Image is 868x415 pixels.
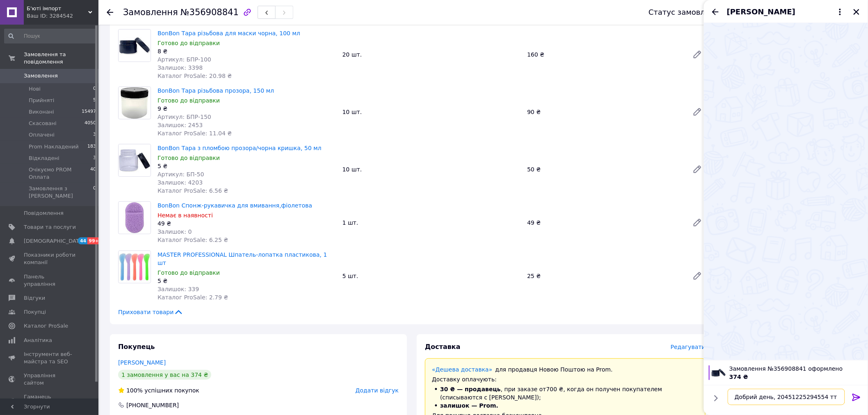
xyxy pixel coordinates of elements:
span: Артикул: БПР-150 [158,114,211,120]
span: Покупці [24,308,46,316]
img: BonBon Тара різьбова для маски чорна, 100 мл [119,30,151,62]
span: Доставка [425,343,461,351]
span: Каталог ProSale: 6.25 ₴ [158,237,228,243]
span: Редагувати [671,344,706,350]
li: , при заказе от 700 ₴ , когда он получен покупателем (списываются с [PERSON_NAME]); [432,385,699,401]
a: Редагувати [689,104,706,120]
span: Артикул: БП-50 [158,171,204,178]
span: [PERSON_NAME] [727,7,795,17]
div: Ваш ID: 3284542 [27,12,98,20]
span: Панель управління [24,273,76,288]
a: Редагувати [689,161,706,178]
a: «Дешева доставка» [432,366,492,373]
span: Відгуки [24,294,45,302]
div: [PHONE_NUMBER] [126,401,180,409]
span: Показники роботи компанії [24,251,76,266]
button: Закрити [852,7,861,17]
a: BonBon Тара різьбова прозора, 150 мл [158,87,274,94]
span: Каталог ProSale [24,322,68,330]
span: Інструменти веб-майстра та SEO [24,351,76,365]
img: BonBon Тара різьбова прозора, 150 мл [119,87,151,119]
span: Покупець [118,343,155,351]
div: 10 шт. [339,164,524,175]
span: Готово до відправки [158,269,220,276]
span: 183 [87,143,96,150]
img: 4392940778_w100_h100_bonbon-tara-rizbova.jpg [711,365,726,380]
span: Нові [29,85,41,93]
a: Редагувати [689,214,706,231]
span: Очікуємо PROM Оплата [29,166,90,181]
span: Скасовані [29,120,57,127]
span: 0 [93,85,96,93]
a: BonBon Тара з пломбою прозора/чорна кришка, 50 мл [158,145,322,151]
span: Замовлення з [PERSON_NAME] [29,185,93,200]
input: Пошук [4,29,97,43]
a: [PERSON_NAME] [118,359,166,366]
span: Приховати товари [118,308,183,316]
span: Каталог ProSale: 6.56 ₴ [158,187,228,194]
div: Статус замовлення [649,8,724,16]
span: Готово до відправки [158,97,220,104]
div: 49 ₴ [158,219,336,228]
span: [DEMOGRAPHIC_DATA] [24,237,85,245]
div: 50 ₴ [524,164,686,175]
span: Артикул: БПР-100 [158,56,211,63]
img: BonBon Тара з пломбою прозора/чорна кришка, 50 мл [119,144,151,176]
span: 100% [126,387,143,394]
span: 44 [78,237,87,244]
span: Управління сайтом [24,372,76,387]
span: Прийняті [29,97,54,104]
span: Гаманець компанії [24,393,76,408]
span: Виконані [29,108,54,116]
div: 8 ₴ [158,47,336,55]
span: №356908841 [180,7,239,17]
div: 1 шт. [339,217,524,228]
div: 25 ₴ [524,270,686,282]
div: Повернутися назад [107,8,113,16]
a: MASTER PROFESSIONAL Шпатель-лопатка пластикова, 1 шт [158,251,327,266]
span: Залишок: 2453 [158,122,203,128]
div: 5 ₴ [158,162,336,170]
textarea: Добрий день, 20451225294554 т [728,389,845,405]
span: Товари та послуги [24,223,76,231]
div: 10 шт. [339,106,524,118]
span: Відкладені [29,155,59,162]
span: Готово до відправки [158,155,220,161]
span: 4050 [85,120,96,127]
span: Залишок: 4203 [158,179,203,186]
div: 1 замовлення у вас на 374 ₴ [118,370,211,380]
span: Залишок: 3398 [158,64,203,71]
div: 5 ₴ [158,277,336,285]
div: 90 ₴ [524,106,686,118]
span: залишок — Prom. [440,402,498,409]
span: Каталог ProSale: 2.79 ₴ [158,294,228,301]
span: 3 [93,131,96,139]
span: Немає в наявності [158,212,213,219]
span: 30 ₴ — продавець [440,386,501,392]
div: Доставку оплачують: [432,375,699,383]
img: MASTER PROFESSIONAL Шпатель-лопатка пластикова, 1 шт [119,251,151,283]
span: 15497 [82,108,96,116]
span: Замовлення №356908841 оформлено [729,365,863,373]
div: 5 шт. [339,270,524,282]
span: 5 [93,97,96,104]
a: BonBon Тара різьбова для маски чорна, 100 мл [158,30,300,36]
span: 99+ [87,237,101,244]
span: 3 [93,155,96,162]
button: [PERSON_NAME] [727,7,845,17]
span: Повідомлення [24,210,64,217]
span: Замовлення та повідомлення [24,51,98,66]
button: Показати кнопки [710,393,721,404]
span: Готово до відправки [158,40,220,46]
a: BonBon Спонж-рукавичка для вмивання,фіолетова [158,202,312,209]
span: Аналітика [24,337,52,344]
div: 9 ₴ [158,105,336,113]
img: BonBon Спонж-рукавичка для вмивання,фіолетова [119,202,151,234]
span: 40 [90,166,96,181]
span: Замовлення [123,7,178,17]
div: 49 ₴ [524,217,686,228]
span: Оплачені [29,131,55,139]
div: 20 шт. [339,49,524,60]
div: успішних покупок [118,386,199,394]
div: 160 ₴ [524,49,686,60]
